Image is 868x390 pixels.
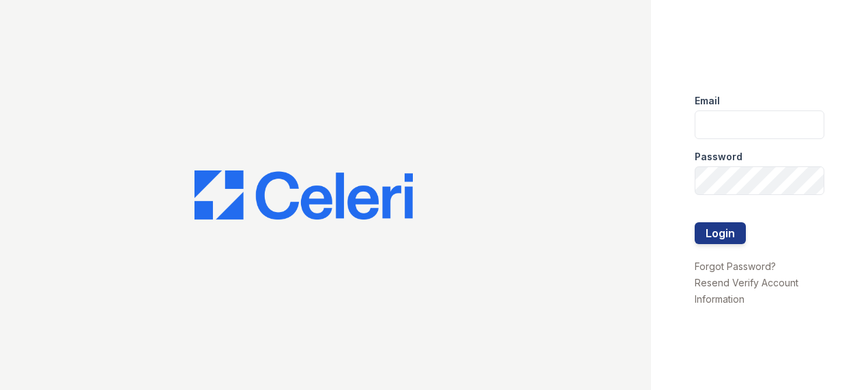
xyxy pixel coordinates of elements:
label: Email [695,94,720,108]
button: Login [695,222,746,244]
a: Resend Verify Account Information [695,277,798,305]
a: Forgot Password? [695,260,776,272]
label: Password [695,150,742,164]
img: CE_Logo_Blue-a8612792a0a2168367f1c8372b55b34899dd931a85d93a1a3d3e32e68fde9ad4.png [194,170,413,220]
